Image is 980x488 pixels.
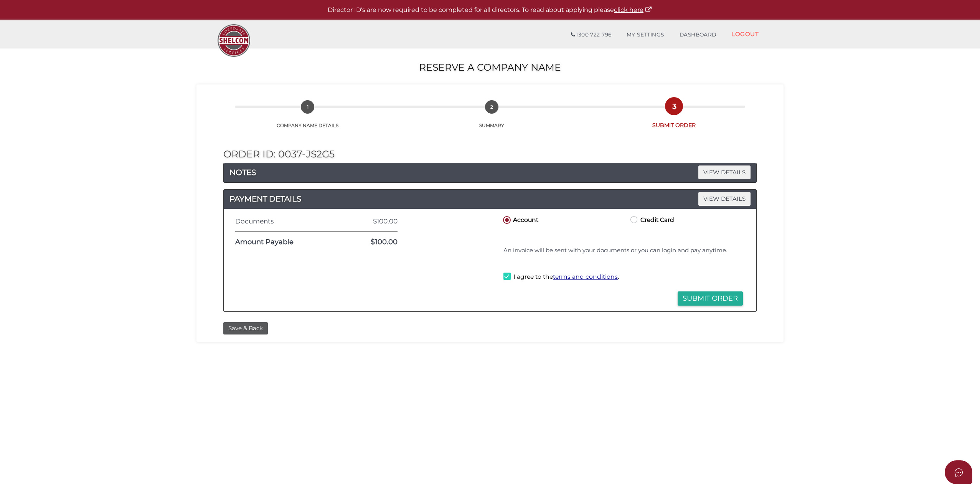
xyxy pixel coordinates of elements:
[224,166,756,179] a: NOTESVIEW DETAILS
[19,6,961,15] p: Director ID's are now required to be completed for all directors. To read about applying please
[224,166,756,179] h4: NOTES
[224,193,756,205] a: PAYMENT DETAILSVIEW DETAILS
[229,218,342,225] div: Documents
[342,218,403,225] div: $100.00
[223,149,757,160] h2: Order ID: 0037-jS2G5
[584,108,764,129] a: 3SUBMIT ORDER
[485,100,498,114] span: 2
[503,247,743,254] h4: An invoice will be sent with your documents or you can login and pay anytime.
[342,238,403,246] div: $100.00
[672,27,724,43] a: DASHBOARD
[678,291,743,306] button: Submit Order
[724,26,766,42] a: LOGOUT
[945,460,972,484] button: Open asap
[619,27,672,43] a: MY SETTINGS
[614,6,652,13] a: click here
[214,20,254,61] img: Logo
[400,109,584,129] a: 2SUMMARY
[224,193,756,205] h4: PAYMENT DETAILS
[698,192,751,205] span: VIEW DETAILS
[553,273,618,280] a: terms and conditions
[229,238,342,246] div: Amount Payable
[698,165,751,179] span: VIEW DETAILS
[216,109,400,129] a: 1COMPANY NAME DETAILS
[563,27,619,43] a: 1300 722 796
[629,215,674,224] label: Credit Card
[667,99,681,113] span: 3
[223,322,268,335] button: Save & Back
[301,100,314,114] span: 1
[503,273,619,282] label: I agree to the .
[502,215,538,224] label: Account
